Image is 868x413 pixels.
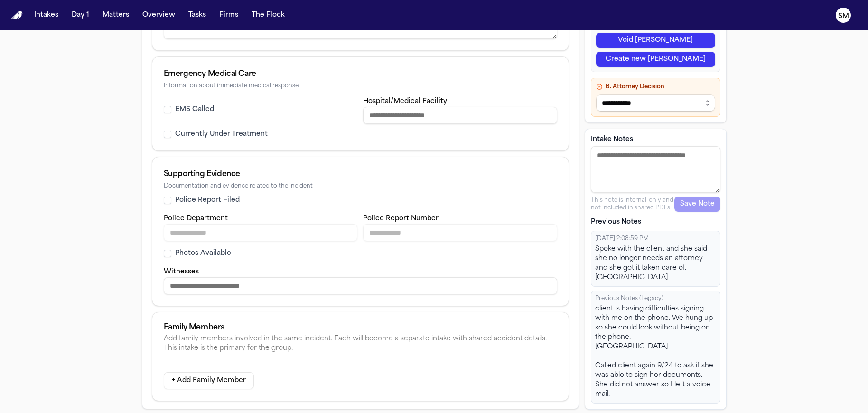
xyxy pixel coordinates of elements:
button: Matters [99,7,133,24]
button: Overview [139,7,179,24]
div: Supporting Evidence [164,169,557,180]
div: Documentation and evidence related to the incident [164,183,557,190]
label: Witnesses [164,268,199,275]
label: Police Department [164,215,228,222]
button: The Flock [248,7,289,24]
p: Previous Notes [591,217,720,226]
img: Finch Logo [11,11,23,20]
label: Hospital/Medical Facility [363,98,447,105]
div: Emergency Medical Care [164,68,557,80]
div: Family Members [164,324,557,331]
p: This note is internal-only and not included in shared PDFs. [591,196,674,211]
button: Intakes [30,7,62,24]
div: client is having difficulties signing with me on the phone. We hung up so she could look without ... [595,304,716,399]
button: Tasks [185,7,210,24]
div: Information about immediate medical response [164,83,557,90]
label: Currently Under Treatment [175,130,268,139]
label: Police Report Number [363,215,439,222]
label: Photos Available [175,249,231,258]
a: Home [11,11,23,20]
label: Police Report Filed [175,196,240,205]
h4: B. Attorney Decision [596,83,715,90]
button: Create new [PERSON_NAME] [596,51,715,66]
textarea: Intake notes [591,146,720,192]
label: Intake Notes [591,134,720,144]
div: [DATE] 2:08:59 PM [595,235,716,242]
button: Void [PERSON_NAME] [596,32,715,47]
button: Day 1 [68,7,93,24]
button: Firms [215,7,242,24]
input: Witnesses [164,277,557,294]
input: Police department [164,224,358,241]
input: Hospital or medical facility [363,107,557,124]
button: + Add Family Member [164,372,254,389]
div: Add family members involved in the same incident. Each will become a separate intake with shared ... [164,334,557,353]
label: EMS Called [175,105,214,114]
div: Previous Notes (Legacy) [595,294,716,302]
input: Police report number [363,224,557,241]
div: Spoke with the client and she said she no longer needs an attorney and she got it taken care of. ... [595,244,716,282]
